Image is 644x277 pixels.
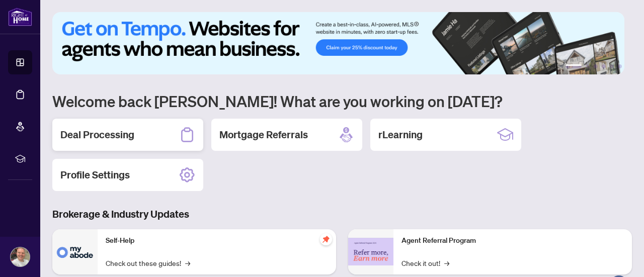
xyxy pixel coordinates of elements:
p: Agent Referral Program [401,235,624,246]
button: 4 [602,64,606,68]
img: Self-Help [52,229,98,274]
span: → [444,257,449,268]
button: 2 [586,64,590,68]
h1: Welcome back [PERSON_NAME]! What are you working on [DATE]? [52,91,632,111]
span: pushpin [320,233,332,245]
a: Check out these guides!→ [106,257,190,268]
button: 3 [594,64,598,68]
button: Open asap [604,242,634,272]
button: 5 [610,64,614,68]
span: → [185,257,190,268]
img: Slide 0 [52,12,624,74]
p: Self-Help [106,235,328,246]
a: Check it out!→ [401,257,449,268]
h2: Profile Settings [60,168,130,182]
img: Agent Referral Program [348,238,393,265]
button: 6 [618,64,622,68]
h2: Deal Processing [60,128,134,142]
h2: rLearning [378,128,423,142]
h3: Brokerage & Industry Updates [52,207,632,221]
img: Profile Icon [11,247,30,266]
img: logo [8,8,32,26]
h2: Mortgage Referrals [219,128,308,142]
button: 1 [566,64,582,68]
